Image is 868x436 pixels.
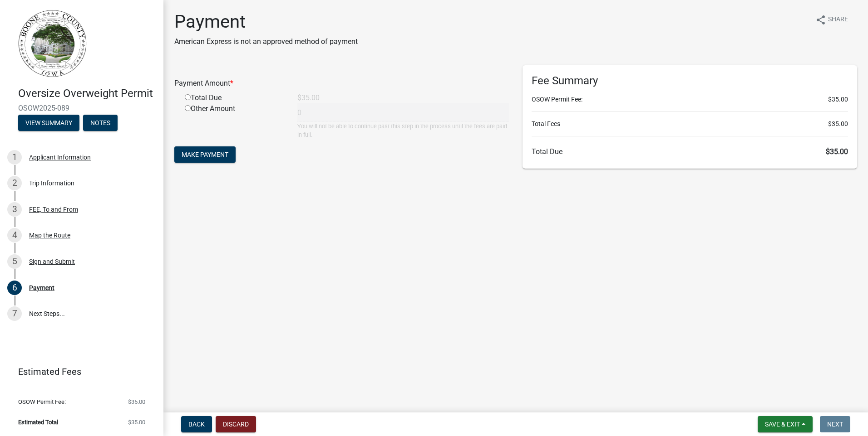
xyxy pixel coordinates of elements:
[7,228,22,242] div: 4
[29,206,78,213] div: FEE, To and From
[83,115,118,131] button: Notes
[828,95,848,104] span: $35.00
[178,92,291,103] div: Total Due
[7,254,22,269] div: 5
[808,11,855,29] button: shareShare
[532,119,848,129] li: Total Fees
[820,416,850,432] button: Next
[828,119,848,129] span: $35.00
[18,115,79,131] button: View Summary
[182,151,228,158] span: Make Payment
[532,74,848,87] h6: Fee Summary
[29,180,74,186] div: Trip Information
[7,202,22,217] div: 3
[178,103,291,139] div: Other Amount
[83,120,118,127] wm-modal-confirm: Notes
[168,78,516,89] div: Payment Amount
[827,421,843,428] span: Next
[128,399,145,405] span: $35.00
[18,104,145,112] span: OSOW2025-089
[532,147,848,156] h6: Total Due
[18,87,156,100] h4: Oversize Overweight Permit
[174,11,358,33] h1: Payment
[828,15,848,25] span: Share
[826,147,848,156] span: $35.00
[29,232,70,238] div: Map the Route
[29,154,91,160] div: Applicant Information
[29,258,75,265] div: Sign and Submit
[18,419,58,425] span: Estimated Total
[18,120,79,127] wm-modal-confirm: Summary
[18,399,66,405] span: OSOW Permit Fee:
[7,150,22,165] div: 1
[216,416,256,432] button: Discard
[7,363,149,381] a: Estimated Fees
[128,419,145,425] span: $35.00
[188,421,205,428] span: Back
[758,416,813,432] button: Save & Exit
[815,15,826,25] i: share
[18,10,87,78] img: Boone County, Iowa
[174,146,236,163] button: Make Payment
[765,421,800,428] span: Save & Exit
[7,306,22,321] div: 7
[174,36,358,47] p: American Express is not an approved method of payment
[7,176,22,190] div: 2
[7,281,22,295] div: 6
[181,416,212,432] button: Back
[532,95,848,104] li: OSOW Permit Fee:
[29,285,54,291] div: Payment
